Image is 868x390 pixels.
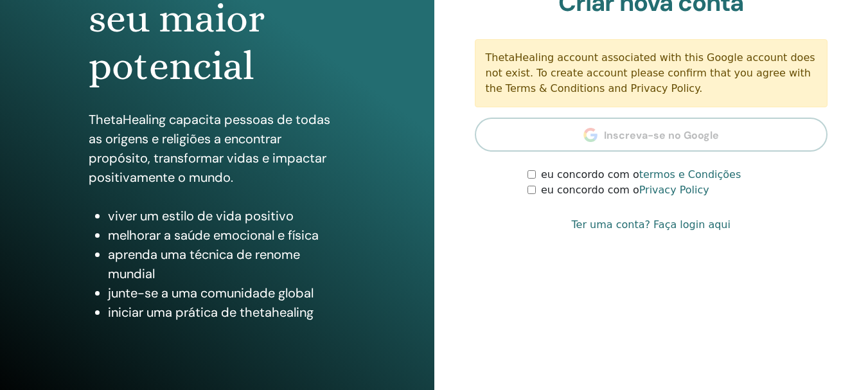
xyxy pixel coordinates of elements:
label: eu concordo com o [541,167,741,182]
li: iniciar uma prática de thetahealing [108,303,346,322]
p: ThetaHealing capacita pessoas de todas as origens e religiões a encontrar propósito, transformar ... [89,110,346,187]
a: termos e Condições [639,168,741,181]
div: ThetaHealing account associated with this Google account does not exist. To create account please... [475,39,828,107]
a: Ter uma conta? Faça login aqui [572,217,731,233]
li: junte-se a uma comunidade global [108,283,346,303]
li: melhorar a saúde emocional e física [108,226,346,245]
a: Privacy Policy [639,184,709,196]
li: viver um estilo de vida positivo [108,206,346,226]
label: eu concordo com o [541,182,709,198]
li: aprenda uma técnica de renome mundial [108,245,346,283]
